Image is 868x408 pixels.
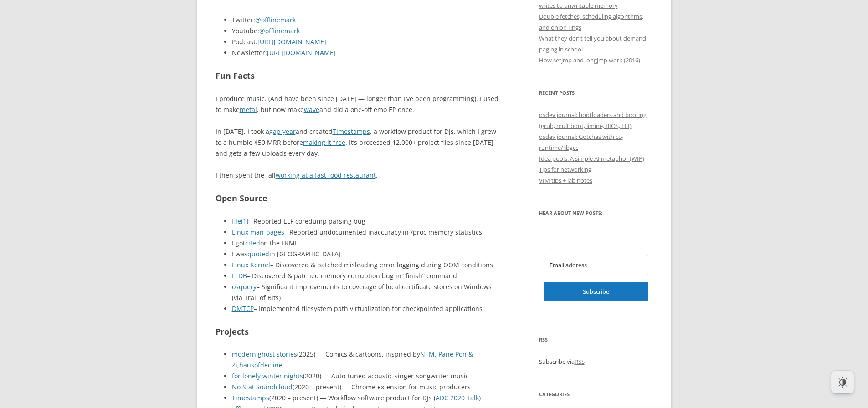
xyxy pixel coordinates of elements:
p: I then spent the fall . [216,170,500,181]
a: Idea pools: A simple AI metaphor (WIP) [539,154,644,163]
a: metal [240,105,257,114]
li: (2020) — Auto-tuned acoustic singer-songwriter music [232,371,500,382]
a: making it free [303,138,345,147]
a: VIM tips + lab notes [539,176,592,184]
a: working at a fast food restaurant [276,171,376,179]
a: Linux man-pages [232,228,284,236]
li: I got on the LKML [232,238,500,249]
a: N. M. Pane [420,350,453,358]
li: – Discovered & patched misleading error logging during OOM conditions [232,260,500,270]
a: hausofdecline [239,361,282,369]
h2: Fun Facts [216,69,500,82]
a: LLDB [232,271,247,280]
h2: Open Source [216,192,500,205]
a: gap year [269,127,296,136]
a: Timestamps [232,393,269,402]
a: [URL][DOMAIN_NAME] [257,37,326,46]
li: – Reported ELF coredump parsing bug [232,216,500,227]
a: Tips for networking [539,165,591,173]
a: osdev journal: bootloaders and booting (grub, multiboot, limine, BIOS, EFI) [539,111,647,130]
li: I was in [GEOGRAPHIC_DATA] [232,249,500,260]
a: ADC 2020 Talk [436,393,479,402]
a: modern ghost stories [232,350,297,358]
li: – Reported undocumented inaccuracy in /proc memory statistics [232,227,500,238]
a: Double fetches, scheduling algorithms, and onion rings [539,12,643,31]
h3: Categories [539,389,653,400]
a: osquery [232,282,257,291]
a: cited [245,239,260,247]
li: Newsletter: [232,47,500,58]
a: Linux Kernel [232,260,270,269]
a: No Stat Soundcloud [232,382,293,391]
a: @offlinemark [255,15,296,24]
li: Youtube: [232,25,500,36]
li: (2025) — Comics & cartoons, inspired by , , [232,349,500,371]
a: [URL][DOMAIN_NAME] [267,48,336,57]
a: @offlinemark [259,26,300,35]
h3: RSS [539,334,653,345]
li: (2020 – present) — Workflow software product for DJs ( ) [232,393,500,403]
li: – Significant improvements to coverage of local certificate stores on Windows (via Trail of Bits) [232,281,500,303]
a: RSS [575,357,585,366]
li: Twitter: [232,15,500,25]
a: Pon & Zi [232,350,473,369]
h3: Recent Posts [539,87,653,98]
a: file(1) [232,217,248,225]
h2: Projects [216,325,500,338]
li: Podcast: [232,36,500,47]
a: wave [304,105,319,114]
input: Email address [544,255,648,275]
span: – Discovered & patched memory corruption bug in “finish” command [247,271,457,280]
a: for lonely winter nights [232,372,303,380]
a: DMTCP [232,304,254,313]
button: Subscribe [544,282,648,301]
a: What they don’t tell you about demand paging in school [539,34,646,53]
p: In [DATE], I took a and created , a workflow product for DJs, which I grew to a humble $50 MRR be... [216,126,500,159]
li: (2020 – present) — Chrome extension for music producers [232,382,500,393]
a: How setjmp and longjmp work (2016) [539,56,640,64]
h3: Hear about new posts: [539,208,653,219]
p: Subscribe via [539,356,653,367]
a: quoted [247,250,269,258]
a: Timestamps [333,127,370,136]
li: – Implemented filesystem path virtualization for checkpointed applications [232,303,500,314]
p: I produce music. (And have been since [DATE] — longer than I’ve been programming). I used to make... [216,93,500,115]
a: osdev journal: Gotchas with cc-runtime/libgcc [539,133,623,152]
